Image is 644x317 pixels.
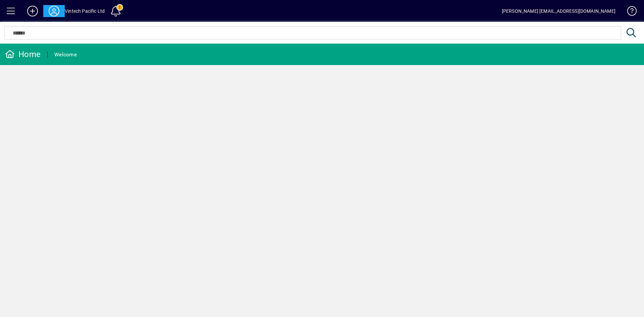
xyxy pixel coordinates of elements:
[5,49,41,60] div: Home
[22,5,43,17] button: Add
[65,6,105,16] div: Vintech Pacific Ltd
[622,1,636,23] a: Knowledge Base
[502,6,615,16] div: [PERSON_NAME] [EMAIL_ADDRESS][DOMAIN_NAME]
[43,5,65,17] button: Profile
